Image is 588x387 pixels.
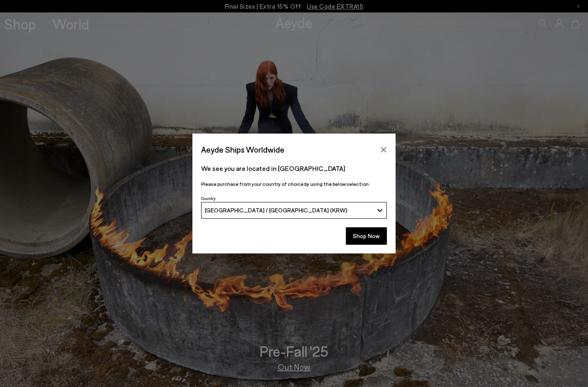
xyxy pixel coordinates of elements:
span: [GEOGRAPHIC_DATA] / [GEOGRAPHIC_DATA] (KRW) [205,207,347,214]
button: Close [377,144,390,156]
span: Country [201,196,216,201]
span: Aeyde Ships Worldwide [201,142,284,157]
p: Please purchase from your country of choice by using the below selection: [201,180,387,188]
p: We see you are located in [GEOGRAPHIC_DATA] [201,163,387,173]
button: Shop Now [346,227,387,245]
